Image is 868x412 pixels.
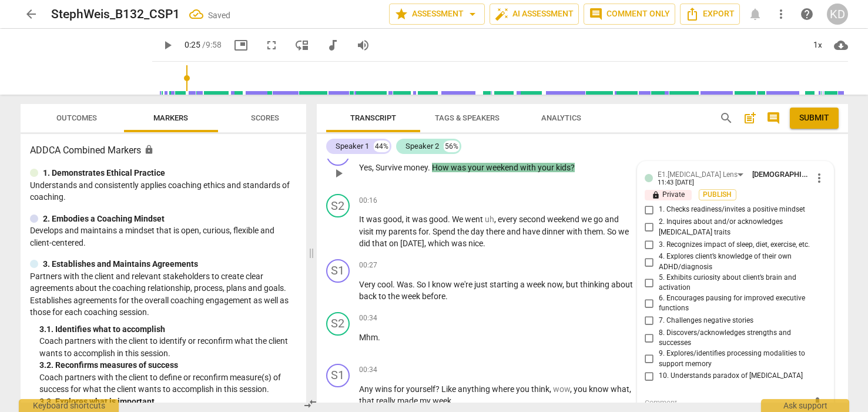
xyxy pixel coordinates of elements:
button: AI Assessment [490,4,579,25]
span: good [383,215,402,224]
span: Tags & Speakers [435,113,500,122]
span: Outcomes [56,113,97,122]
span: was [366,215,383,224]
span: . [393,280,397,289]
button: Play [329,164,348,183]
label: Inquires what the client knows about how ADHD and/or ADHD-related traits manifest and their impac... [640,217,822,237]
span: for [418,227,428,236]
span: which [428,239,451,248]
button: Add summary [740,109,759,128]
span: , [402,215,405,224]
span: Was [397,280,413,289]
button: Publish [699,189,736,200]
span: we [618,227,629,236]
span: 2. Inquires about and/or acknowledges [MEDICAL_DATA] traits [659,217,822,237]
span: wins [375,384,394,394]
div: Speaker 2 [405,140,439,152]
span: know [589,384,611,394]
span: my [420,396,433,406]
span: move_down [295,38,309,52]
span: [DATE] [400,239,424,248]
div: Saved [208,9,230,22]
span: more_vert [812,171,826,185]
span: but [566,280,580,289]
span: on [389,239,400,248]
div: 56% [444,140,460,152]
span: , [372,163,376,172]
span: them [584,227,603,236]
span: 00:34 [359,313,377,323]
span: Export [685,7,735,21]
span: the [388,292,401,301]
span: 6. Encourages pausing for improved executive functions [659,293,822,314]
span: , [570,384,574,394]
span: Mhm [359,333,378,342]
span: week [401,292,422,301]
span: . [483,239,485,248]
span: every [498,215,519,224]
span: was [451,163,468,172]
p: Private [645,190,692,200]
div: Ask support [761,399,849,412]
span: Like [441,384,458,394]
span: weekend [486,163,520,172]
span: . [428,163,432,172]
div: 3. 1. Identifies what to accomplish [39,323,297,336]
span: thinking [580,280,611,289]
span: Filler word [485,215,494,224]
span: made [397,396,420,406]
span: day [471,227,486,236]
span: I [428,280,432,289]
span: arrow_back [24,7,38,21]
span: . [603,227,607,236]
p: Understands and consistently applies coaching ethics and standards of coaching. [30,179,297,203]
button: Fullscreen [261,35,282,56]
span: 00:16 [359,196,377,206]
span: lock [652,191,660,199]
div: 1x [807,36,829,55]
span: visit [359,227,376,236]
label: Encourages pausing to access social skills, emotional intelligence, and self-regulation for impro... [640,293,822,314]
span: fullscreen [264,38,279,52]
button: Picture in picture [230,35,252,56]
span: auto_fix_high [495,7,509,21]
span: 3. Recognizes impact of sleep, diet, exercise, etc. [659,240,810,250]
span: and [605,215,619,224]
span: that [372,239,389,248]
button: Please Do Not Submit until your Assessment is Complete [790,108,839,129]
label: Understands situational variability and the paradox of ADHD when supporting the creation of custo... [640,369,822,383]
span: money [404,163,428,172]
span: went [465,215,485,224]
span: / 9:58 [202,40,222,49]
p: 3. Establishes and Maintains Agreements [43,258,198,270]
button: Show/Hide comments [764,109,783,128]
div: E1.[MEDICAL_DATA] Lens [658,169,738,180]
div: Speaker 1 [336,140,369,152]
span: play_arrow [160,38,175,52]
h2: StephWeis_B132_CSP1 [51,7,180,22]
span: Analytics [541,113,581,122]
span: 00:34 [359,365,377,375]
span: Submit [799,112,829,124]
span: AI Assessment [495,7,574,21]
span: . [448,215,452,224]
span: was [451,239,468,248]
span: you [516,384,531,394]
span: Assessment is enabled for this document. The competency model is locked and follows the assessmen... [144,145,154,155]
span: compare_arrows [303,397,317,411]
span: , [629,384,631,394]
span: your [538,163,556,172]
span: your [468,163,486,172]
label: Checks that the client is ready to be coached and invites the client into a positive, learner, gr... [640,203,822,217]
span: 1. Checks readiness/invites a positive mindset [659,205,805,215]
span: Assessment [394,7,480,21]
span: you [574,384,589,394]
span: . [428,227,433,236]
span: yourself [406,384,435,394]
button: Export [680,4,740,25]
span: week [433,396,451,406]
span: starting [490,280,520,289]
span: there [486,227,507,236]
span: 4. Explores client’s knowledge of their own ADHD/diagnosis [659,252,822,272]
span: dinner [542,227,567,236]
